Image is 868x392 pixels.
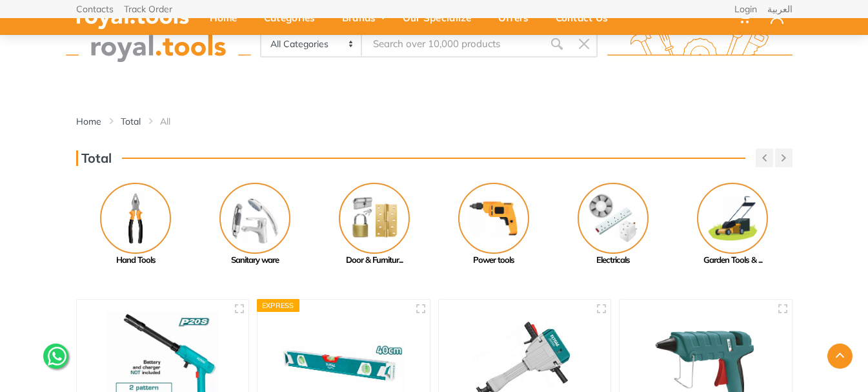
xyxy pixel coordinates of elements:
[76,183,196,267] a: Hand Tools
[160,115,190,128] li: All
[554,254,673,267] div: Electricals
[362,30,543,57] input: Site search
[315,183,434,267] a: Door & Furnitur...
[124,5,172,14] a: Track Order
[76,115,101,128] a: Home
[315,254,434,267] div: Door & Furnitur...
[673,254,792,267] div: Garden Tools & ...
[458,183,529,254] img: Royal - Power tools
[697,183,768,254] img: Royal - Garden Tools & Accessories
[434,183,554,267] a: Power tools
[257,299,299,312] div: Express
[121,115,141,128] a: Total
[339,183,410,254] img: Royal - Door & Furniture Hardware
[261,32,363,56] select: Category
[578,183,649,254] img: Royal - Electricals
[76,5,114,14] a: Contacts
[219,183,290,254] img: Royal - Sanitary ware
[607,26,792,62] img: royal.tools Logo
[673,183,792,267] a: Garden Tools & ...
[76,150,112,166] h3: Total
[554,183,673,267] a: Electricals
[767,5,792,14] a: العربية
[434,254,554,267] div: Power tools
[734,5,757,14] a: Login
[76,254,196,267] div: Hand Tools
[76,115,792,128] nav: breadcrumb
[196,254,315,267] div: Sanitary ware
[100,183,171,254] img: Royal - Hand Tools
[196,183,315,267] a: Sanitary ware
[66,26,251,62] img: royal.tools Logo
